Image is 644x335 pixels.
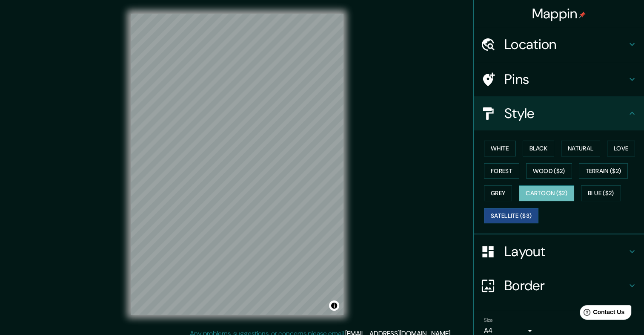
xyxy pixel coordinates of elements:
[484,317,493,324] label: Size
[474,62,644,96] div: Pins
[474,96,644,130] div: Style
[504,243,627,260] h4: Layout
[504,36,627,53] h4: Location
[568,302,635,326] iframe: Help widget launcher
[561,141,600,156] button: Natural
[581,185,621,201] button: Blue ($2)
[579,163,628,179] button: Terrain ($2)
[579,12,586,18] img: pin-icon.png
[526,163,572,179] button: Wood ($2)
[504,71,627,88] h4: Pins
[474,27,644,61] div: Location
[484,208,538,224] button: Satellite ($3)
[504,277,627,294] h4: Border
[519,185,574,201] button: Cartoon ($2)
[607,141,635,156] button: Love
[474,234,644,269] div: Layout
[504,105,627,122] h4: Style
[131,14,343,315] canvas: Map
[484,185,512,201] button: Grey
[484,163,519,179] button: Forest
[532,5,586,22] h4: Mappin
[484,141,516,156] button: White
[329,300,339,311] button: Toggle attribution
[523,141,555,156] button: Black
[474,269,644,303] div: Border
